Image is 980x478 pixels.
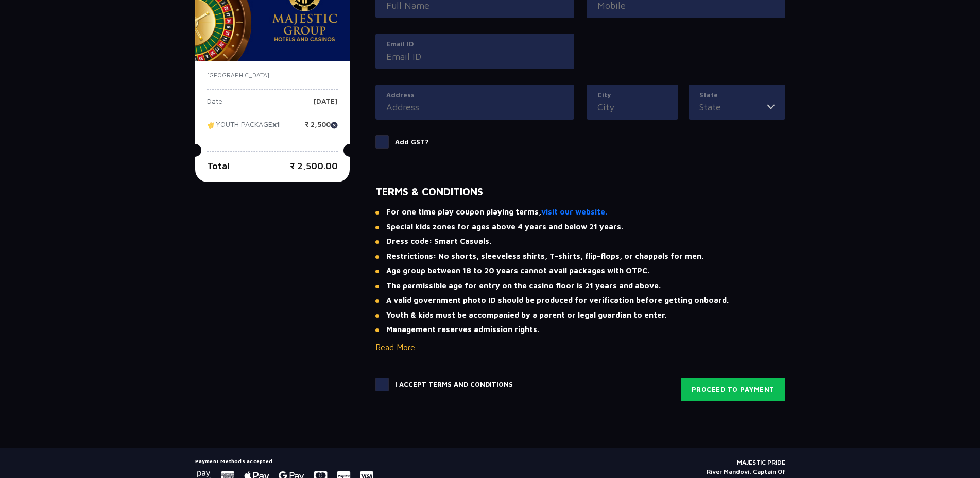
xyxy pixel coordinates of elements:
[272,120,280,129] strong: x1
[386,100,563,114] input: Address
[375,186,785,198] h5: TERMS & CONDITIONS
[207,97,222,113] p: Date
[541,206,607,218] a: visit our website.
[375,280,785,292] li: The permissible age for entry on the casino floor is 21 years and above.
[207,121,216,130] img: tikcet
[767,100,775,114] img: toggler icon
[386,50,563,63] input: Email ID
[375,341,415,353] button: Read More
[375,265,785,277] li: Age group between 18 to 20 years cannot avail packages with OTPC.
[386,39,563,50] label: Email ID
[375,309,785,321] li: Youth & kids must be accompanied by a parent or legal guardian to enter.
[375,221,785,233] li: Special kids zones for ages above 4 years and below 21 years.
[681,378,785,402] button: Proceed to Payment
[699,90,775,101] label: State
[195,458,373,464] h5: Payment Methods accepted
[597,100,667,114] input: City
[375,294,785,306] li: A valid government photo ID should be produced for verification before getting onboard.
[386,90,563,101] label: Address
[375,236,785,248] li: Dress code: Smart Casuals.
[395,380,513,390] p: I Accept Terms and Conditions
[305,121,338,136] p: ₹ 2,500
[395,137,429,147] p: Add GST?
[207,71,338,80] p: [GEOGRAPHIC_DATA]
[314,97,338,113] p: [DATE]
[207,121,280,136] p: YOUTH PACKAGE
[375,251,785,262] li: Restrictions: No shorts, sleeveless shirts, T-shirts, flip-flops, or chappals for men.
[597,90,667,101] label: City
[375,324,785,336] li: Management reserves admission rights.
[699,100,767,114] input: State
[207,159,230,173] p: Total
[290,159,338,173] p: ₹ 2,500.00
[375,206,785,218] li: For one time play coupon playing terms,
